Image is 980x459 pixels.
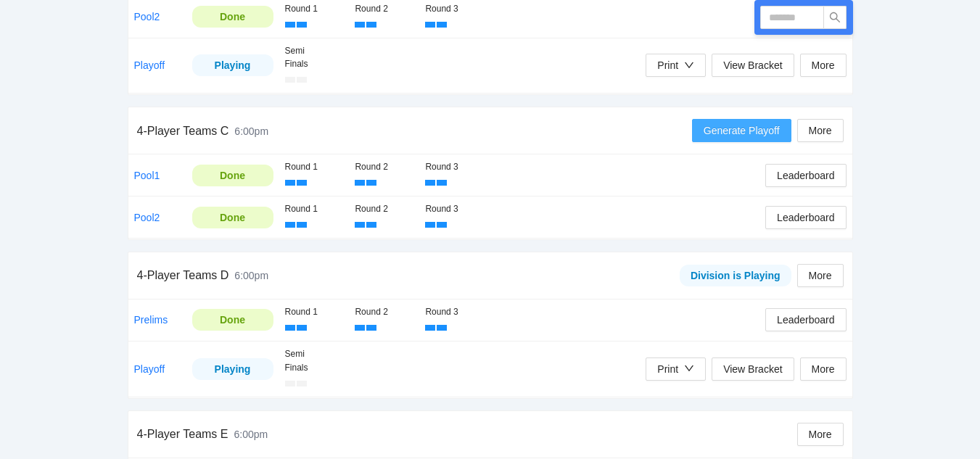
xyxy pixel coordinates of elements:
a: Pool2 [134,212,160,223]
div: Semi Finals [285,44,326,72]
span: More [809,426,832,442]
span: 4-Player Teams D [137,269,229,281]
a: Pool1 [134,170,160,181]
div: Round 3 [425,305,484,319]
div: Done [203,312,263,328]
button: More [797,423,844,446]
span: 6:00pm [234,270,268,281]
span: View Bracket [723,361,782,377]
div: Semi Finals [285,347,326,375]
div: Done [203,210,263,226]
div: Round 1 [285,202,344,216]
div: Playing [203,57,263,73]
span: down [684,363,694,373]
span: More [809,123,832,138]
span: down [684,60,694,70]
a: Playoff [134,363,165,375]
div: Round 2 [355,160,413,174]
div: Round 1 [285,305,344,319]
a: Playoff [134,59,165,71]
div: Round 2 [355,2,413,16]
span: More [812,361,835,377]
button: Print [646,54,706,77]
div: Round 3 [425,160,484,174]
div: Division is Playing [691,268,781,284]
div: Done [203,168,263,183]
div: Print [657,57,678,73]
button: More [797,264,844,287]
button: Leaderboard [765,164,846,187]
div: Print [657,361,678,377]
a: Prelims [134,314,168,326]
span: search [824,12,846,23]
span: 4-Player Teams C [137,125,229,137]
button: Leaderboard [765,308,846,331]
button: Generate Playoff [692,119,791,142]
button: More [797,119,844,142]
span: 6:00pm [234,125,268,137]
span: More [812,57,835,73]
button: Leaderboard [765,206,846,229]
span: Leaderboard [777,312,834,328]
button: More [800,54,847,77]
span: View Bracket [723,57,782,73]
span: Generate Playoff [704,123,780,138]
div: Round 1 [285,160,344,174]
div: Round 2 [355,305,413,319]
a: Pool2 [134,11,160,22]
span: Leaderboard [777,168,834,183]
button: View Bracket [712,54,794,77]
button: View Bracket [712,357,794,381]
span: More [809,268,832,284]
div: Round 3 [425,202,484,216]
button: Print [646,357,706,381]
div: Done [203,9,263,25]
div: Round 3 [425,2,484,16]
span: 4-Player Teams E [137,428,228,440]
div: Round 2 [355,202,413,216]
div: Round 1 [285,2,344,16]
span: 6:00pm [234,429,268,440]
span: Leaderboard [777,210,834,226]
button: search [823,6,847,29]
button: More [800,357,847,381]
div: Playing [203,361,263,377]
